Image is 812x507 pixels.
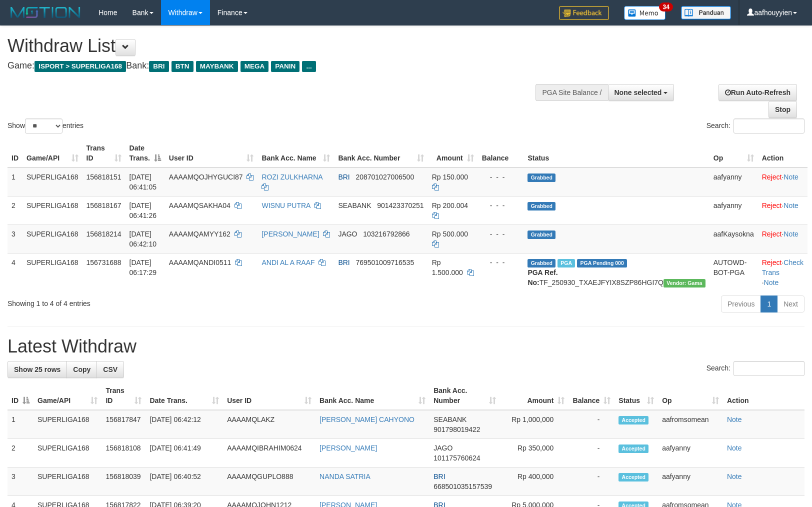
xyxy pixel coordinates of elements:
div: - - - [482,257,520,267]
th: Status: activate to sort column ascending [614,381,658,410]
img: Button%20Memo.svg [624,6,666,20]
img: panduan.png [681,6,731,19]
th: User ID: activate to sort column ascending [223,381,315,410]
td: aafyanny [709,167,758,196]
span: MEGA [240,61,269,72]
span: 34 [659,2,672,11]
th: Action [758,139,807,167]
div: - - - [482,229,520,239]
a: Note [727,472,742,480]
div: - - - [482,200,520,210]
input: Search: [733,118,804,133]
td: AAAAMQGUPLO888 [223,467,315,496]
a: 1 [760,295,777,312]
a: Run Auto-Refresh [718,84,797,101]
td: SUPERLIGA168 [33,410,101,439]
a: ROZI ZULKHARNA [261,173,322,181]
th: Bank Acc. Name: activate to sort column ascending [257,139,334,167]
span: None selected [614,88,662,96]
td: 4 [7,253,22,291]
th: Bank Acc. Number: activate to sort column ascending [334,139,427,167]
td: · · [758,253,807,291]
td: [DATE] 06:42:12 [145,410,223,439]
span: 156731688 [86,258,121,266]
th: Game/API: activate to sort column ascending [22,139,82,167]
td: aafKaysokna [709,224,758,253]
span: JAGO [338,230,357,238]
a: Note [783,230,798,238]
th: Op: activate to sort column ascending [658,381,723,410]
a: Next [777,295,804,312]
td: [DATE] 06:41:49 [145,439,223,467]
button: None selected [608,84,674,101]
td: 1 [7,167,22,196]
a: [PERSON_NAME] CAHYONO [319,415,414,423]
label: Search: [706,118,804,133]
span: [DATE] 06:41:05 [129,173,157,191]
span: ... [302,61,315,72]
span: BRI [433,472,445,480]
span: Rp 200.004 [432,201,468,209]
td: TF_250930_TXAEJFYIX8SZP86HGI7Q [523,253,709,291]
th: Game/API: activate to sort column ascending [33,381,101,410]
span: [DATE] 06:41:26 [129,201,157,219]
th: Amount: activate to sort column ascending [500,381,568,410]
td: · [758,196,807,224]
input: Search: [733,361,804,376]
th: User ID: activate to sort column ascending [165,139,258,167]
td: · [758,224,807,253]
a: Reject [762,258,782,266]
th: Amount: activate to sort column ascending [428,139,478,167]
span: PGA Pending [577,259,627,267]
h4: Game: Bank: [7,61,531,71]
a: Note [783,201,798,209]
span: BRI [338,258,349,266]
td: aafyanny [658,467,723,496]
span: Copy 901423370251 to clipboard [377,201,423,209]
th: ID [7,139,22,167]
a: ANDI AL A RAAF [261,258,314,266]
label: Search: [706,361,804,376]
th: Bank Acc. Name: activate to sort column ascending [315,381,429,410]
span: Copy 103216792866 to clipboard [363,230,409,238]
td: SUPERLIGA168 [33,439,101,467]
td: aafyanny [709,196,758,224]
th: Balance: activate to sort column ascending [568,381,614,410]
span: Rp 500.000 [432,230,468,238]
img: MOTION_logo.png [7,5,83,20]
span: [DATE] 06:42:10 [129,230,157,248]
span: Marked by aafromsomean [557,259,575,267]
span: Copy 208701027006500 to clipboard [355,173,414,181]
div: - - - [482,172,520,182]
td: aafyanny [658,439,723,467]
th: ID: activate to sort column descending [7,381,33,410]
td: · [758,167,807,196]
a: Copy [66,361,97,378]
td: Rp 350,000 [500,439,568,467]
th: Balance [478,139,524,167]
h1: Withdraw List [7,36,531,56]
div: Showing 1 to 4 of 4 entries [7,294,331,308]
span: AAAAMQSAKHA04 [169,201,230,209]
span: Accepted [618,444,648,453]
a: Note [727,444,742,452]
div: PGA Site Balance / [535,84,607,101]
span: PANIN [271,61,299,72]
span: BTN [171,61,193,72]
span: Show 25 rows [14,365,60,373]
td: 156817847 [101,410,145,439]
span: Copy [73,365,90,373]
a: Note [783,173,798,181]
span: [DATE] 06:17:29 [129,258,157,276]
span: Accepted [618,416,648,424]
span: Copy 668501035157539 to clipboard [433,482,492,490]
span: Copy 101175760624 to clipboard [433,454,480,462]
a: Show 25 rows [7,361,67,378]
td: Rp 1,000,000 [500,410,568,439]
th: Bank Acc. Number: activate to sort column ascending [429,381,500,410]
span: AAAAMQOJHYGUCI87 [169,173,243,181]
th: Date Trans.: activate to sort column ascending [145,381,223,410]
th: Action [723,381,804,410]
h1: Latest Withdraw [7,336,804,356]
span: CSV [103,365,117,373]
